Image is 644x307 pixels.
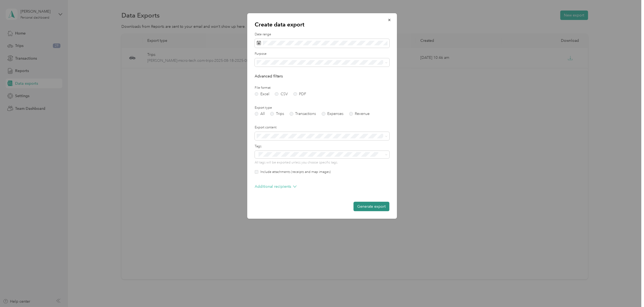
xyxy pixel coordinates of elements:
p: Additional recipients [255,184,297,189]
label: Purpose [255,52,389,56]
label: Export content [255,125,389,130]
label: Trips [270,112,284,116]
label: All [255,112,265,116]
label: Date range [255,32,389,37]
iframe: Everlance-gr Chat Button Frame [614,277,644,307]
label: File format [255,86,389,90]
label: Expenses [322,112,344,116]
label: Tags [255,144,389,149]
label: CSV [275,92,288,96]
label: Export type [255,105,389,110]
p: Advanced filters [255,73,389,79]
button: Generate export [353,202,389,211]
label: Include attachments (receipts and map images) [258,170,331,175]
label: Revenue [349,112,370,116]
label: Transactions [290,112,316,116]
p: All tags will be exported unless you choose specific tags. [255,160,389,165]
label: PDF [294,92,306,96]
label: Excel [255,92,269,96]
p: Create data export [255,21,389,28]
